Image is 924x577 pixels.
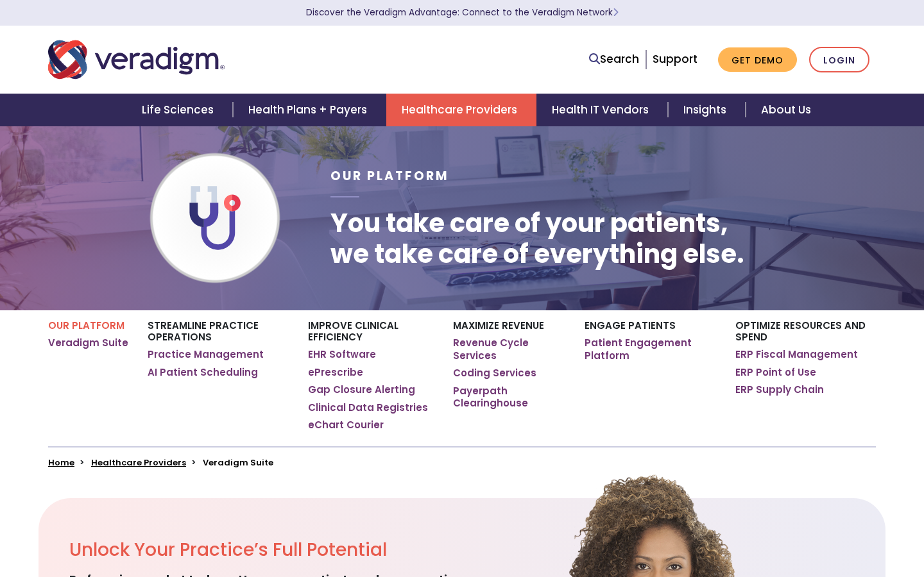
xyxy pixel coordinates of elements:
[668,94,746,126] a: Insights
[653,51,697,67] a: Support
[69,539,533,561] h2: Unlock Your Practice’s Full Potential
[48,337,128,349] a: Veradigm Suite
[613,6,619,19] span: Learn More
[809,47,869,73] a: Login
[48,38,225,81] img: Veradigm logo
[589,51,639,68] a: Search
[308,383,415,396] a: Gap Closure Alerting
[308,366,363,379] a: ePrescribe
[91,456,186,469] a: Healthcare Providers
[735,366,816,379] a: ERP Point of Use
[735,383,824,396] a: ERP Supply Chain
[308,348,376,361] a: EHR Software
[453,367,536,380] a: Coding Services
[746,94,826,126] a: About Us
[330,208,744,269] h1: You take care of your patients, we take care of everything else.
[453,385,565,410] a: Payerpath Clearinghouse
[233,94,386,126] a: Health Plans + Payers
[148,366,258,379] a: AI Patient Scheduling
[330,167,449,185] span: Our Platform
[148,348,264,361] a: Practice Management
[308,401,428,414] a: Clinical Data Registries
[126,94,233,126] a: Life Sciences
[306,6,619,19] a: Discover the Veradigm Advantage: Connect to the Veradigm NetworkLearn More
[585,337,716,362] a: Patient Engagement Platform
[735,348,858,361] a: ERP Fiscal Management
[48,456,74,469] a: Home
[718,47,797,72] a: Get Demo
[386,94,536,126] a: Healthcare Providers
[453,337,565,362] a: Revenue Cycle Services
[536,94,668,126] a: Health IT Vendors
[308,419,384,431] a: eChart Courier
